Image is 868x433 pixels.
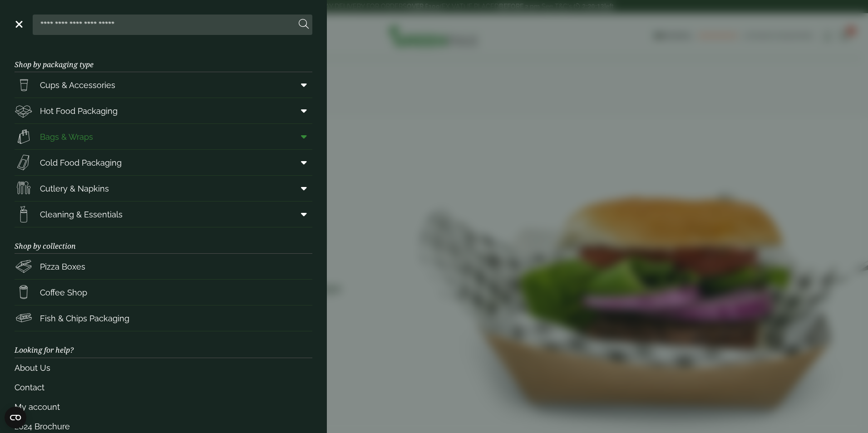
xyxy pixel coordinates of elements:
img: Cutlery.svg [15,179,33,197]
a: Pizza Boxes [15,254,312,279]
img: FishNchip_box.svg [15,309,33,327]
img: open-wipe.svg [15,205,33,223]
span: Cutlery & Napkins [40,182,109,195]
span: Cold Food Packaging [40,157,122,169]
img: PintNhalf_cup.svg [15,76,33,94]
img: Sandwich_box.svg [15,153,33,172]
img: HotDrink_paperCup.svg [15,283,33,301]
span: Coffee Shop [40,286,87,299]
a: Coffee Shop [15,280,312,305]
a: Contact [15,378,312,397]
span: Pizza Boxes [40,261,85,273]
a: Cutlery & Napkins [15,176,312,201]
a: Cups & Accessories [15,72,312,98]
a: Cleaning & Essentials [15,202,312,227]
a: Fish & Chips Packaging [15,305,312,331]
h3: Looking for help? [15,331,312,358]
h3: Shop by collection [15,227,312,254]
img: Paper_carriers.svg [15,128,33,146]
a: My account [15,397,312,417]
a: Cold Food Packaging [15,150,312,175]
h3: Shop by packaging type [15,46,312,72]
span: Hot Food Packaging [40,105,118,117]
img: Pizza_boxes.svg [15,257,33,276]
span: Cups & Accessories [40,79,115,91]
a: Bags & Wraps [15,124,312,149]
a: Hot Food Packaging [15,98,312,123]
img: Deli_box.svg [15,102,33,120]
span: Fish & Chips Packaging [40,312,129,325]
button: Open CMP widget [5,407,26,428]
a: About Us [15,358,312,378]
span: Cleaning & Essentials [40,208,123,221]
span: Bags & Wraps [40,131,93,143]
